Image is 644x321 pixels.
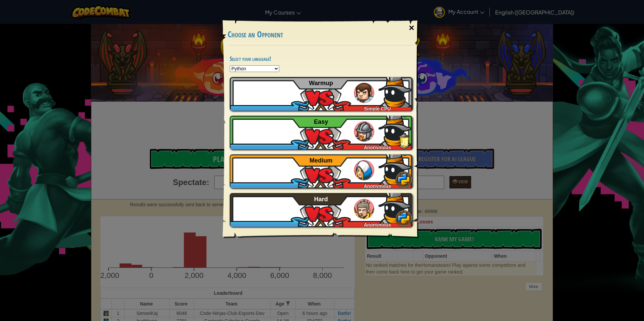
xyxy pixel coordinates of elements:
[314,118,328,125] span: Easy
[379,74,412,107] img: lAdBPQAAAAZJREFUAwDurxamccv0MgAAAABJRU5ErkJggg==
[310,157,332,164] span: Medium
[230,193,412,227] a: Anonymous
[354,121,374,142] img: humans_ladder_easy.png
[309,80,333,86] span: Warmup
[354,83,374,103] img: humans_ladder_tutorial.png
[379,151,412,185] img: lAdBPQAAAAZJREFUAwDurxamccv0MgAAAABJRU5ErkJggg==
[364,222,391,227] span: Anonymous
[354,199,374,219] img: humans_ladder_hard.png
[364,183,391,189] span: Anonymous
[364,145,391,150] span: Anonymous
[314,196,328,203] span: Hard
[230,77,412,111] a: Simple CPU
[230,116,412,149] a: Anonymous
[230,56,412,62] h4: Select your language!
[230,154,412,188] a: Anonymous
[404,18,419,38] div: ×
[228,30,414,39] h3: Choose an Opponent
[379,112,412,146] img: lAdBPQAAAAZJREFUAwDurxamccv0MgAAAABJRU5ErkJggg==
[379,190,412,223] img: lAdBPQAAAAZJREFUAwDurxamccv0MgAAAABJRU5ErkJggg==
[354,160,374,180] img: humans_ladder_medium.png
[364,106,391,111] span: Simple CPU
